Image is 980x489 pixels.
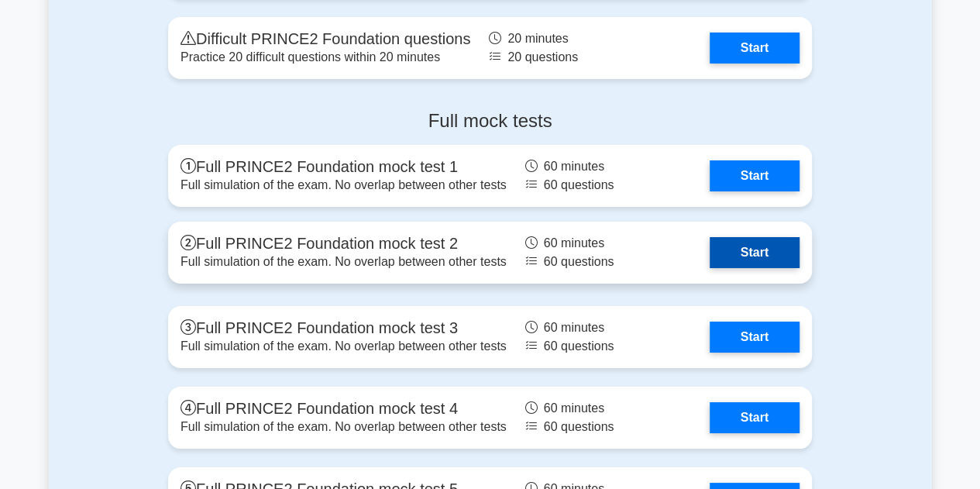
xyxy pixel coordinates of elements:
a: Start [710,33,799,64]
a: Start [710,402,799,433]
a: Start [710,237,799,268]
a: Start [710,322,799,353]
a: Start [710,160,799,191]
h4: Full mock tests [168,110,812,133]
